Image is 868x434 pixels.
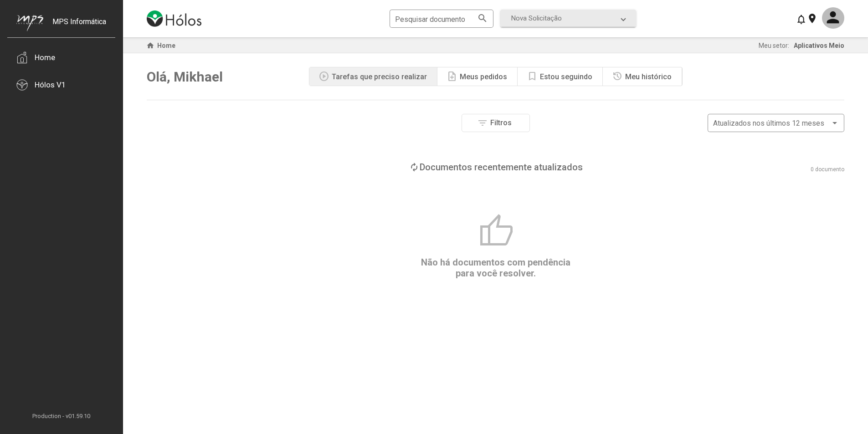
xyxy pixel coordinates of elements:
mat-icon: loop [409,162,420,173]
span: Atualizados nos últimos 12 meses [713,119,824,128]
div: Home [35,53,55,62]
div: Meu histórico [625,72,672,81]
mat-icon: search [477,12,488,23]
div: Meus pedidos [460,72,507,81]
div: Hólos V1 [35,80,66,89]
span: Olá, Mikhael [147,69,223,85]
mat-icon: thumb_up [477,213,514,250]
mat-icon: note_add [447,71,457,82]
mat-icon: bookmark [527,71,538,82]
span: Production - v01.59.10 [7,413,115,419]
mat-icon: filter_list [477,117,488,128]
span: Home [157,42,175,49]
mat-expansion-panel-header: Nova Solicitação [500,10,636,27]
mat-icon: home [145,40,156,51]
mat-icon: location_on [806,13,817,24]
mat-icon: play_circle [318,71,329,82]
img: logo-holos.png [147,10,201,27]
span: Nova Solicitação [511,14,562,22]
button: Filtros [462,114,530,132]
span: Aplicativos Meio [794,42,844,49]
div: MPS Informática [52,17,106,40]
span: Filtros [490,118,512,127]
div: Tarefas que preciso realizar [332,72,427,81]
div: 0 documento [811,166,844,173]
div: Estou seguindo [540,72,592,81]
mat-icon: history [612,71,623,82]
span: Não há documentos com pendência para você resolver. [421,257,570,279]
div: Documentos recentemente atualizados [420,162,583,173]
img: mps-image-cropped.png [16,15,43,31]
span: Meu setor: [759,42,789,49]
